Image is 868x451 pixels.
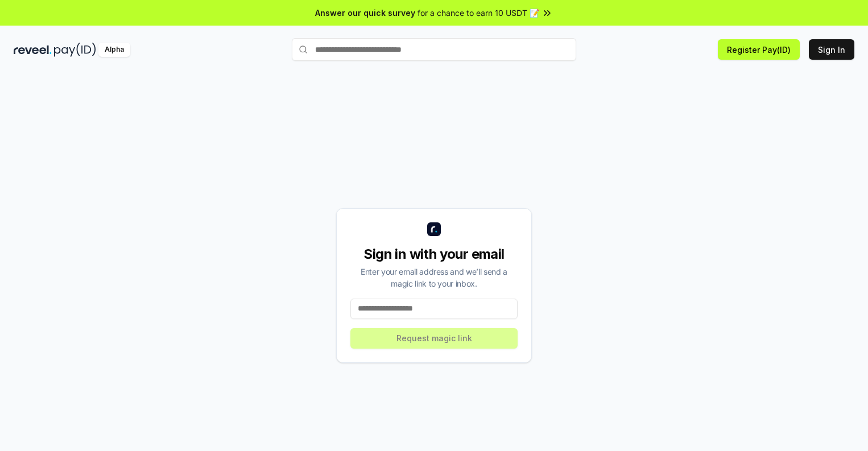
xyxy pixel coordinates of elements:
img: reveel_dark [14,43,52,57]
img: pay_id [54,43,96,57]
button: Register Pay(ID) [718,39,800,60]
span: for a chance to earn 10 USDT 📝 [418,7,539,19]
div: Alpha [98,43,130,57]
span: Answer our quick survey [315,7,415,19]
button: Sign In [809,39,854,60]
div: Sign in with your email [350,245,518,263]
div: Enter your email address and we’ll send a magic link to your inbox. [350,266,518,289]
img: logo_small [427,222,441,236]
